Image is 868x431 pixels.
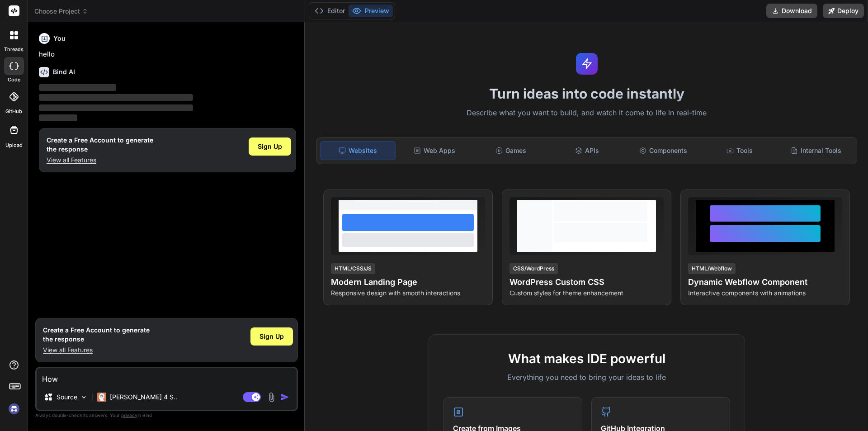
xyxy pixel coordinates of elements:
[47,136,153,154] h1: Create a Free Account to generate the response
[331,276,485,289] h4: Modern Landing Page
[311,107,863,119] p: Describe what you want to build, and watch it come to life in real-time
[311,85,863,102] h1: Turn ideas into code instantly
[39,49,296,60] p: hello
[47,156,153,165] p: View all Features
[311,5,349,17] button: Editor
[688,289,842,298] p: Interactive components with animations
[688,276,842,289] h4: Dynamic Webflow Component
[80,393,88,401] img: Pick Models
[39,114,77,121] span: ‌
[280,393,289,402] img: icon
[43,326,150,344] h1: Create a Free Account to generate the response
[766,4,817,18] button: Download
[259,332,284,341] span: Sign Up
[778,141,853,160] div: Internal Tools
[53,34,66,43] h6: You
[8,76,20,84] label: code
[97,393,106,402] img: Claude 4 Sonnet
[39,94,193,101] span: ‌
[35,411,298,420] p: Always double-check its answers. Your in Bind
[37,368,297,384] textarea: How
[39,104,193,111] span: ‌
[550,141,624,160] div: APIs
[688,263,736,274] div: HTML/Webflow
[331,263,375,274] div: HTML/CSS/JS
[509,289,664,298] p: Custom styles for theme enhancement
[443,349,730,368] h2: What makes IDE powerful
[6,401,22,417] img: signin
[4,46,24,53] label: threads
[443,372,730,383] p: Everything you need to bring your ideas to life
[39,84,116,91] span: ‌
[34,7,88,16] span: Choose Project
[5,108,22,115] label: GitHub
[397,141,472,160] div: Web Apps
[5,142,23,149] label: Upload
[266,392,277,403] img: attachment
[823,4,864,18] button: Deploy
[320,141,396,160] div: Websites
[258,142,282,151] span: Sign Up
[349,5,393,17] button: Preview
[331,289,485,298] p: Responsive design with smooth interactions
[474,141,548,160] div: Games
[509,263,558,274] div: CSS/WordPress
[626,141,701,160] div: Components
[110,393,177,402] p: [PERSON_NAME] 4 S..
[43,346,150,355] p: View all Features
[703,141,777,160] div: Tools
[53,67,75,76] h6: Bind AI
[57,393,77,402] p: Source
[509,276,664,289] h4: WordPress Custom CSS
[121,412,137,418] span: privacy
